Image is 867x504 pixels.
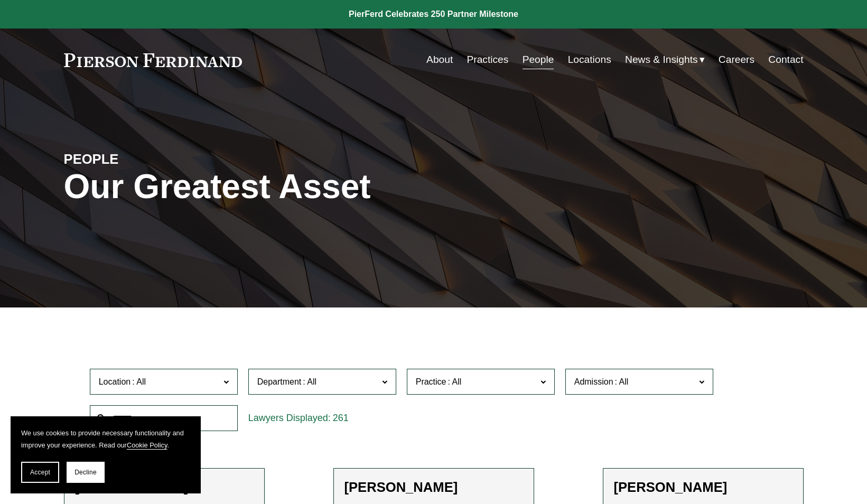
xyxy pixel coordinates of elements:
[523,50,554,70] a: People
[64,167,557,206] h1: Our Greatest Asset
[768,50,803,70] a: Contact
[257,377,302,386] span: Department
[574,377,613,386] span: Admission
[467,50,508,70] a: Practices
[625,51,698,69] span: News & Insights
[344,479,523,496] h2: [PERSON_NAME]
[11,416,201,493] section: Cookie banner
[21,427,190,451] p: We use cookies to provide necessary functionality and improve your experience. Read our .
[719,50,754,70] a: Careers
[64,151,249,167] h4: PEOPLE
[568,50,611,70] a: Locations
[74,469,97,476] span: Decline
[416,377,446,386] span: Practice
[21,462,59,483] button: Accept
[426,50,453,70] a: About
[99,377,131,386] span: Location
[614,479,793,496] h2: [PERSON_NAME]
[333,413,349,423] span: 261
[67,462,105,483] button: Decline
[127,441,167,449] a: Cookie Policy
[625,50,705,70] a: folder dropdown
[30,469,50,476] span: Accept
